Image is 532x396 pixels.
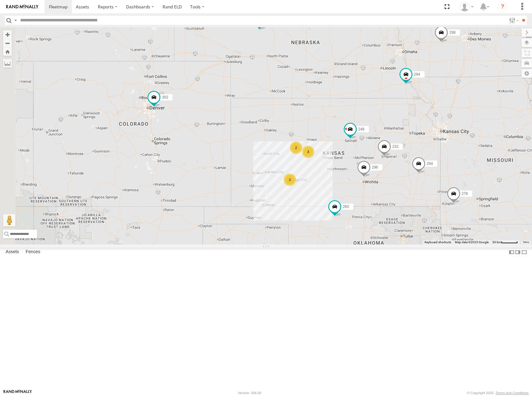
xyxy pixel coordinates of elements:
button: Keyboard shortcuts [425,240,451,244]
label: Dock Summary Table to the Right [515,248,521,257]
label: Search Filter Options [507,16,520,25]
label: Measure [3,59,12,68]
span: 50 km [492,240,501,244]
span: 294 [414,72,420,76]
span: 232 [392,144,399,149]
label: Fences [23,248,43,257]
button: Zoom Home [3,47,12,56]
div: Version: 306.00 [238,391,261,395]
label: Map Settings [521,69,532,78]
span: 302 [162,95,168,99]
span: 260 [343,205,349,209]
label: Hide Summary Table [521,248,527,257]
span: 296 [372,165,378,169]
a: Terms and Conditions [496,391,529,395]
div: © Copyright 2025 - [467,391,529,395]
a: Visit our Website [3,390,32,396]
label: Dock Summary Table to the Left [508,248,515,257]
button: Zoom in [3,30,12,39]
button: Map Scale: 50 km per 50 pixels [491,240,520,244]
div: Shane Miller [458,2,476,11]
div: 3 [302,146,314,158]
a: Terms (opens in new tab) [523,241,529,243]
span: Map data ©2025 Google [455,240,489,244]
button: Drag Pegman onto the map to open Street View [3,214,15,227]
div: 2 [290,142,302,154]
span: 264 [427,161,433,166]
div: 2 [284,174,296,186]
img: rand-logo.svg [6,5,38,9]
label: Assets [2,248,22,257]
button: Zoom out [3,39,12,47]
span: 298 [449,30,456,35]
i: ? [498,2,508,12]
span: 248 [358,127,364,131]
span: 278 [462,191,468,196]
label: Search Query [13,16,18,25]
